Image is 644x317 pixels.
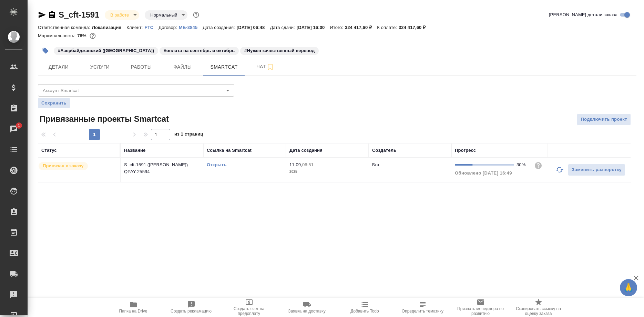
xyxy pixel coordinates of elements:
a: Открыть [207,162,226,167]
p: 324 417,60 ₽ [399,25,431,30]
button: Доп статусы указывают на важность/срочность заказа [192,10,201,19]
span: Smartcat [207,63,241,71]
button: Добавить тэг [38,43,53,58]
div: Ссылка на Smartcat [207,147,252,154]
p: Итого: [330,25,345,30]
a: S_cft-1591 [59,10,99,19]
div: Создатель [372,147,396,154]
p: Бот [372,162,380,167]
p: Ответственная команда: [38,25,92,30]
span: Чат [249,62,282,71]
p: [DATE] 06:48 [237,25,270,30]
span: Нужен качественный перевод [239,47,319,53]
p: 78% [77,33,88,38]
span: Азербайджанский (Латиница) [53,47,159,53]
div: 30% [517,161,529,168]
div: Статус [41,147,57,154]
p: #Нужен качественный перевод [244,47,315,54]
button: Нормальный [148,12,179,18]
span: Заменить разверстку [572,166,622,174]
a: FTC [145,24,159,30]
span: Сохранить [41,100,67,107]
p: Клиент: [126,25,144,30]
span: оплата на сентябрь и октябрь [159,47,239,53]
p: МБ-3845 [179,25,203,30]
p: #оплата на сентябрь и октябрь [164,47,235,54]
button: Заменить разверстку [568,164,625,176]
p: К оплате: [377,25,399,30]
p: 11.09, [289,162,302,167]
div: Дата создания [289,147,323,154]
span: из 1 страниц [174,130,203,140]
p: #Азербайджанский ([GEOGRAPHIC_DATA]) [58,47,154,54]
span: Файлы [166,63,199,71]
p: Дата сдачи: [270,25,296,30]
p: Дата создания: [203,25,236,30]
p: [DATE] 16:00 [297,25,330,30]
p: Локализация [92,25,127,30]
p: Маржинальность: [38,33,77,38]
p: Договор: [159,25,179,30]
button: 59954.34 RUB; [88,31,97,40]
span: 🙏 [623,280,634,295]
span: Привязанные проекты Smartcat [38,113,169,125]
p: Привязан к заказу [43,162,84,169]
button: Скопировать ссылку [48,11,56,19]
div: В работе [145,10,187,20]
div: Название [124,147,145,154]
span: Работы [125,63,158,71]
button: В работе [108,12,131,18]
svg: Подписаться [266,63,274,71]
span: Подключить проект [581,116,627,123]
a: МБ-3845 [179,24,203,30]
p: FTC [145,25,159,30]
div: ​ [38,84,234,97]
span: Услуги [83,63,116,71]
p: 2025 [289,168,365,175]
div: Прогресс [455,147,476,154]
span: Детали [42,63,75,71]
p: 06:51 [302,162,314,167]
a: 1 [2,120,26,138]
p: S_cft-1591 ([PERSON_NAME]) QPAY-25594 [124,161,200,175]
button: Обновить прогресс [551,161,568,178]
p: 324 417,60 ₽ [345,25,377,30]
span: Обновлено [DATE] 16:49 [455,170,512,176]
button: 🙏 [620,279,637,296]
button: Сохранить [38,98,70,108]
button: Подключить проект [577,113,631,126]
button: Скопировать ссылку для ЯМессенджера [38,11,46,19]
span: [PERSON_NAME] детали заказа [549,11,617,18]
span: 1 [13,122,24,129]
div: В работе [105,10,139,20]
